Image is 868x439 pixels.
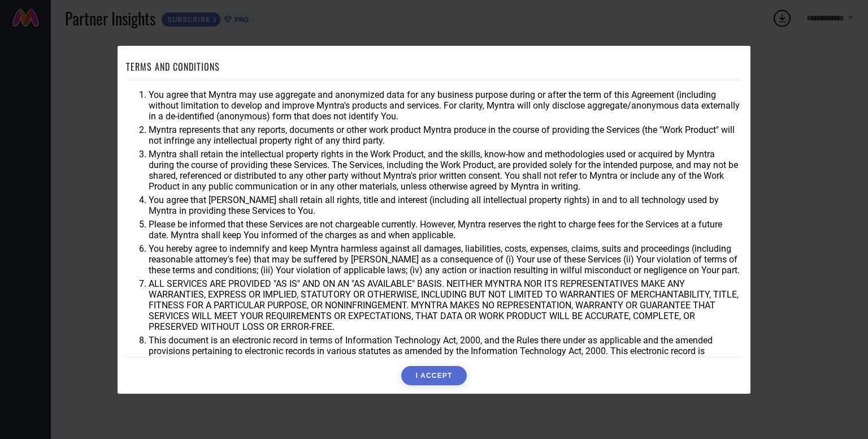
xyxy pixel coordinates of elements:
li: ALL SERVICES ARE PROVIDED "AS IS" AND ON AN "AS AVAILABLE" BASIS. NEITHER MYNTRA NOR ITS REPRESEN... [149,278,742,332]
li: You agree that Myntra may use aggregate and anonymized data for any business purpose during or af... [149,89,742,122]
li: Myntra shall retain the intellectual property rights in the Work Product, and the skills, know-ho... [149,149,742,192]
button: I ACCEPT [401,366,466,385]
li: Myntra represents that any reports, documents or other work product Myntra produce in the course ... [149,124,742,146]
li: This document is an electronic record in terms of Information Technology Act, 2000, and the Rules... [149,335,742,367]
h1: TERMS AND CONDITIONS [126,60,220,74]
li: You hereby agree to indemnify and keep Myntra harmless against all damages, liabilities, costs, e... [149,243,742,276]
li: You agree that [PERSON_NAME] shall retain all rights, title and interest (including all intellect... [149,195,742,216]
li: Please be informed that these Services are not chargeable currently. However, Myntra reserves the... [149,219,742,240]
